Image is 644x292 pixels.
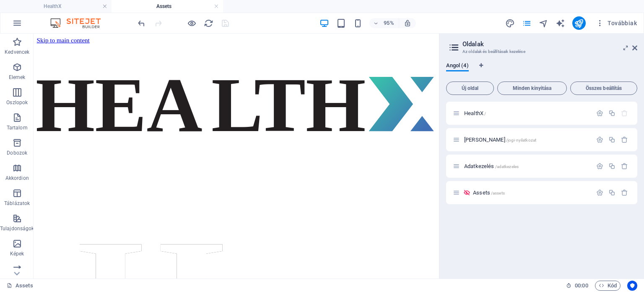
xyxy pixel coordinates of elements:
span: Kattintson az oldal megnyitásához [473,189,505,196]
h4: Assets [112,2,223,11]
button: text_generator [556,18,566,28]
div: HealthX/ [462,110,592,116]
div: Megkettőzés [608,110,615,117]
div: Eltávolítás [621,136,628,143]
div: Beállítások [596,189,603,196]
div: Beállítások [596,110,603,117]
i: Navigátor [539,18,548,28]
i: Weboldal újratöltése [204,18,213,28]
button: Kattintson ide az előnézeti módból való kilépéshez és a szerkesztés folytatásához [187,18,197,28]
span: Új oldal [450,86,490,91]
span: /jogi-nyilatkozat [506,138,536,142]
span: Kód [599,281,617,291]
div: A kezdőoldalt nem lehet törölni [621,110,628,117]
button: navigator [539,18,549,28]
img: Editor Logo [48,18,111,28]
span: Továbbiak [596,19,637,27]
p: Dobozok [7,150,27,156]
div: Assets/assets [470,190,592,195]
span: /adatkezeles [495,164,519,169]
button: 95% [369,18,399,28]
h3: Az oldalak és beállításaik kezelése [462,48,621,55]
button: design [505,18,515,28]
p: Táblázatok [4,200,30,207]
button: pages [522,18,532,28]
a: Kattintson a kijelölés megszüntetéséhez. Dupla kattintás az oldalak megnyitásához [7,281,33,291]
span: Angol (4) [446,61,469,72]
span: / [484,111,486,116]
i: Közzététel [574,18,584,28]
h2: Oldalak [462,40,637,48]
p: Tartalom [7,124,28,131]
div: [PERSON_NAME]/jogi-nyilatkozat [462,137,592,142]
i: Átméretezés esetén automatikusan beállítja a nagyítási szintet a választott eszköznek megfelelően. [404,19,411,27]
span: Minden kinyitása [501,86,563,91]
button: Továbbiak [592,16,640,30]
a: Skip to main content [3,3,59,11]
button: undo [136,18,146,28]
button: publish [572,16,586,30]
button: Minden kinyitása [497,82,567,95]
div: Nyelv fülek [446,62,637,78]
span: : [581,282,582,289]
div: Adatkezelés/adatkezeles [462,163,592,169]
p: Elemek [9,74,26,81]
button: Usercentrics [627,281,637,291]
p: Képek [10,250,24,257]
i: Visszavonás: HTML megváltoztatása (Ctrl+Z) [137,18,146,28]
div: Megkettőzés [608,189,615,196]
i: AI Writer [556,18,565,28]
button: Új oldal [446,82,494,95]
div: Eltávolítás [621,189,628,196]
div: Eltávolítás [621,163,628,170]
i: Oldalak (Ctrl+Alt+S) [522,18,532,28]
button: Kód [595,281,621,291]
h6: 95% [382,18,395,28]
button: reload [203,18,213,28]
div: Beállítások [596,163,603,170]
span: 00 00 [575,281,588,291]
h6: Munkamenet idő [566,281,588,291]
div: Megkettőzés [608,136,615,143]
i: Tervezés (Ctrl+Alt+Y) [505,18,515,28]
span: Kattintson az oldal megnyitásához [464,110,486,116]
p: Oszlopok [6,99,28,106]
div: Beállítások [596,136,603,143]
span: Kattintson az oldal megnyitásához [464,163,519,169]
span: /assets [491,191,505,195]
p: Kedvencek [5,49,29,55]
span: Összes beállítás [574,86,634,91]
div: Megkettőzés [608,163,615,170]
p: Akkordion [5,175,29,182]
button: Összes beállítás [570,82,637,95]
span: Kattintson az oldal megnyitásához [464,137,536,143]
